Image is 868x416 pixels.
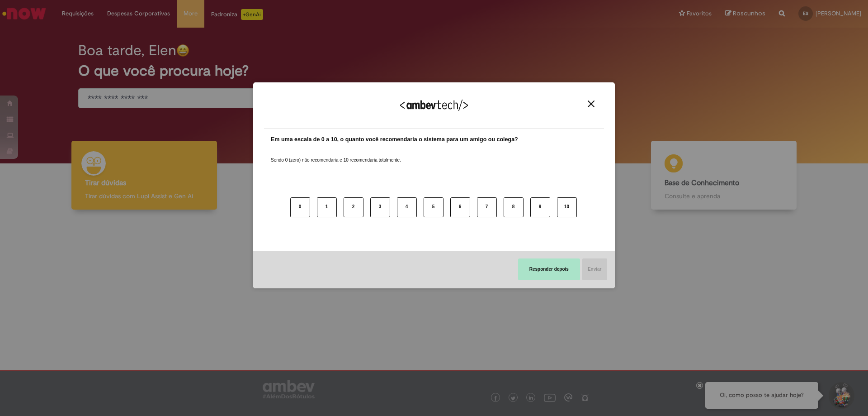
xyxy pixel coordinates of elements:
button: 7 [477,197,497,217]
button: 10 [557,197,577,217]
button: Close [585,100,597,108]
label: Sendo 0 (zero) não recomendaria e 10 recomendaria totalmente. [271,146,401,163]
button: 2 [344,197,363,217]
button: 1 [317,197,337,217]
button: 4 [397,197,417,217]
img: Logo Ambevtech [400,100,468,111]
button: 3 [370,197,390,217]
button: Responder depois [518,258,580,280]
img: Close [588,100,594,107]
button: 9 [530,197,550,217]
label: Em uma escala de 0 a 10, o quanto você recomendaria o sistema para um amigo ou colega? [271,135,518,144]
button: 8 [504,197,524,217]
button: 0 [290,197,310,217]
button: 6 [450,197,470,217]
button: 5 [424,197,443,217]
